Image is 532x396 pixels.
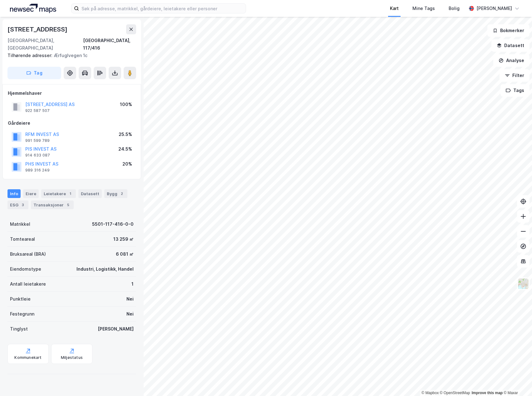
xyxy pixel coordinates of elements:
[500,69,530,82] button: Filter
[500,84,530,97] button: Tags
[118,145,132,153] div: 24.5%
[122,160,132,168] div: 20%
[10,235,35,243] div: Tomteareal
[421,391,439,395] a: Mapbox
[78,189,102,198] div: Datasett
[76,265,134,273] div: Industri, Logistikk, Handel
[8,89,136,97] div: Hjemmelshaver
[98,325,134,333] div: [PERSON_NAME]
[7,189,21,198] div: Info
[83,37,136,52] div: [GEOGRAPHIC_DATA], 117/416
[487,24,530,37] button: Bokmerker
[131,280,134,288] div: 1
[20,202,26,208] div: 3
[23,189,39,198] div: Eiere
[10,265,41,273] div: Eiendomstype
[120,101,132,108] div: 100%
[119,191,125,197] div: 2
[25,108,50,113] div: 922 587 507
[92,220,134,228] div: 5501-117-416-0-0
[476,5,512,12] div: [PERSON_NAME]
[104,189,127,198] div: Bygg
[8,119,136,127] div: Gårdeiere
[61,355,83,360] div: Miljøstatus
[412,5,435,12] div: Mine Tags
[472,391,503,395] a: Improve this map
[491,39,530,52] button: Datasett
[10,220,30,228] div: Matrikkel
[7,24,69,34] div: [STREET_ADDRESS]
[31,200,74,209] div: Transaksjoner
[79,4,246,13] input: Søk på adresse, matrikkel, gårdeiere, leietakere eller personer
[119,131,132,138] div: 25.5%
[113,235,134,243] div: 13 259 ㎡
[7,67,61,79] button: Tag
[65,202,71,208] div: 5
[440,391,470,395] a: OpenStreetMap
[7,37,83,52] div: [GEOGRAPHIC_DATA], [GEOGRAPHIC_DATA]
[10,310,34,318] div: Festegrunn
[7,200,28,209] div: ESG
[7,52,131,59] div: Ærfuglvegen 1c
[390,5,399,12] div: Kart
[67,191,73,197] div: 1
[10,295,31,303] div: Punktleie
[10,250,46,258] div: Bruksareal (BRA)
[14,355,42,360] div: Kommunekart
[10,325,28,333] div: Tinglyst
[501,366,532,396] div: Kontrollprogram for chat
[126,295,134,303] div: Nei
[25,138,50,143] div: 991 599 789
[493,54,530,67] button: Analyse
[501,366,532,396] iframe: Chat Widget
[7,53,54,58] span: Tilhørende adresser:
[116,250,134,258] div: 6 081 ㎡
[10,4,56,13] img: logo.a4113a55bc3d86da70a041830d287a7e.svg
[449,5,460,12] div: Bolig
[126,310,134,318] div: Nei
[517,278,529,290] img: Z
[10,280,46,288] div: Antall leietakere
[25,153,50,158] div: 914 633 087
[25,168,50,173] div: 989 316 249
[41,189,76,198] div: Leietakere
